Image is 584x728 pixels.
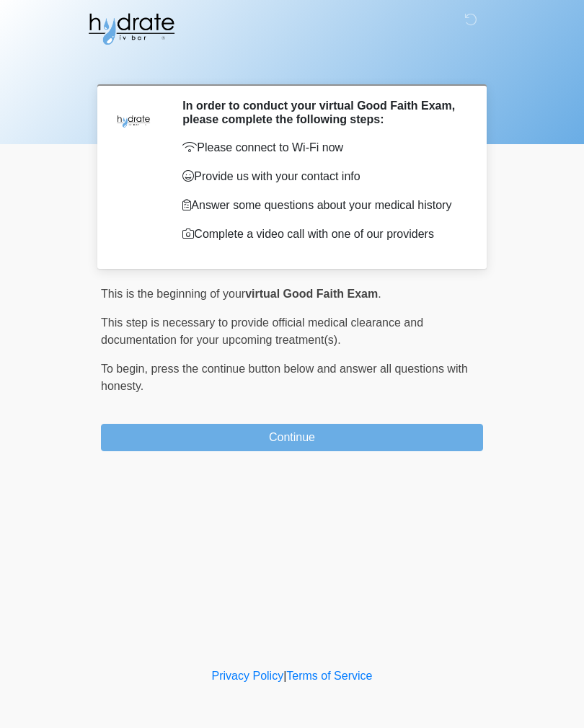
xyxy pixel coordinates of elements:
[286,670,372,682] a: Terms of Service
[87,11,176,47] img: Hydrate IV Bar - Fort Collins Logo
[283,670,286,682] a: |
[182,139,461,156] p: Please connect to Wi-Fi now
[90,52,494,79] h1: ‎ ‎ ‎
[101,316,423,346] span: This step is necessary to provide official medical clearance and documentation for your upcoming ...
[182,226,461,243] p: Complete a video call with one of our providers
[101,424,483,451] button: Continue
[182,168,461,185] p: Provide us with your contact info
[101,288,245,300] span: This is the beginning of your
[245,288,378,300] strong: virtual Good Faith Exam
[182,197,461,214] p: Answer some questions about your medical history
[212,670,284,682] a: Privacy Policy
[112,99,155,142] img: Agent Avatar
[101,363,468,392] span: press the continue button below and answer all questions with honesty.
[101,363,151,375] span: To begin,
[182,99,461,126] h2: In order to conduct your virtual Good Faith Exam, please complete the following steps:
[378,288,381,300] span: .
